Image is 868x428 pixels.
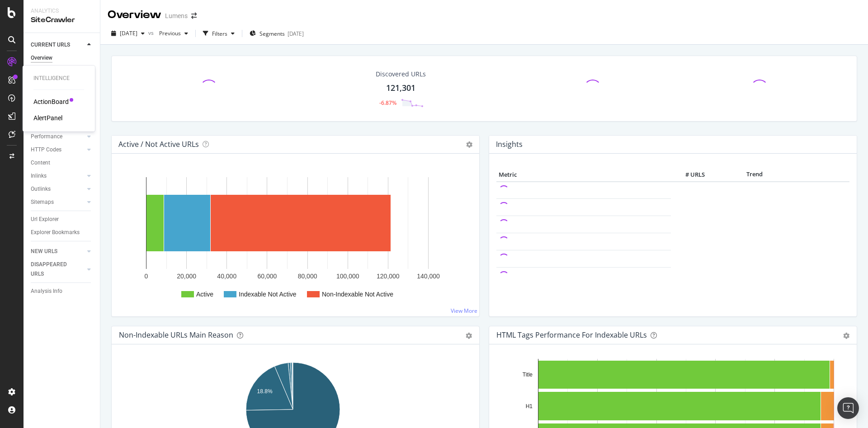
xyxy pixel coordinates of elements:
[288,30,304,38] div: [DATE]
[108,26,148,41] button: [DATE]
[212,30,227,38] div: Filters
[258,273,277,280] text: 60,000
[31,247,57,256] div: NEW URLS
[526,403,533,409] text: H1
[417,273,440,280] text: 140,000
[199,26,238,41] button: Filters
[31,145,85,155] a: HTTP Codes
[298,273,317,280] text: 80,000
[31,184,51,194] div: Outlinks
[259,30,285,38] span: Segments
[31,287,94,296] a: Analysis Info
[386,82,415,94] div: 121,301
[119,330,233,339] div: Non-Indexable URLs Main Reason
[31,132,85,141] a: Performance
[31,158,50,168] div: Content
[31,132,62,141] div: Performance
[379,99,396,107] div: -6.87%
[156,26,192,41] button: Previous
[31,260,76,279] div: DISAPPEARED URLS
[671,168,707,182] th: # URLS
[466,333,472,339] div: gear
[246,26,307,41] button: Segments[DATE]
[31,171,47,181] div: Inlinks
[217,273,236,280] text: 40,000
[451,307,477,315] a: View More
[496,168,671,182] th: Metric
[31,171,85,181] a: Inlinks
[156,29,181,37] span: Previous
[31,228,80,237] div: Explorer Bookmarks
[177,273,196,280] text: 20,000
[31,260,85,279] a: DISAPPEARED URLS
[31,287,62,296] div: Analysis Info
[31,15,93,25] div: SiteCrawler
[148,29,156,37] span: vs
[31,158,94,168] a: Content
[31,228,94,237] a: Explorer Bookmarks
[31,40,85,50] a: CURRENT URLS
[377,273,400,280] text: 120,000
[466,141,472,148] i: Options
[31,215,59,224] div: Url Explorer
[707,168,802,182] th: Trend
[31,7,93,15] div: Analytics
[33,113,62,122] a: AlertPanel
[31,145,61,155] div: HTTP Codes
[31,53,52,63] div: Overview
[837,397,859,419] div: Open Intercom Messenger
[165,11,188,20] div: Lumens
[31,184,85,194] a: Outlinks
[322,291,393,298] text: Non-Indexable Not Active
[239,291,297,298] text: Indexable Not Active
[257,388,273,395] text: 18.8%
[31,53,94,63] a: Overview
[31,198,85,207] a: Sitemaps
[108,7,161,23] div: Overview
[31,247,85,256] a: NEW URLS
[31,215,94,224] a: Url Explorer
[118,138,199,151] h4: Active / Not Active URLs
[191,13,197,19] div: arrow-right-arrow-left
[31,198,54,207] div: Sitemaps
[376,70,426,79] div: Discovered URLs
[33,97,69,106] a: ActionBoard
[33,75,84,82] div: Intelligence
[523,372,533,378] text: Title
[496,330,647,339] div: HTML Tags Performance for Indexable URLs
[145,273,148,280] text: 0
[119,168,472,309] svg: A chart.
[196,291,213,298] text: Active
[120,29,137,37] span: 2025 Sep. 30th
[843,333,849,339] div: gear
[31,40,70,50] div: CURRENT URLS
[496,138,523,151] h4: Insights
[336,273,359,280] text: 100,000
